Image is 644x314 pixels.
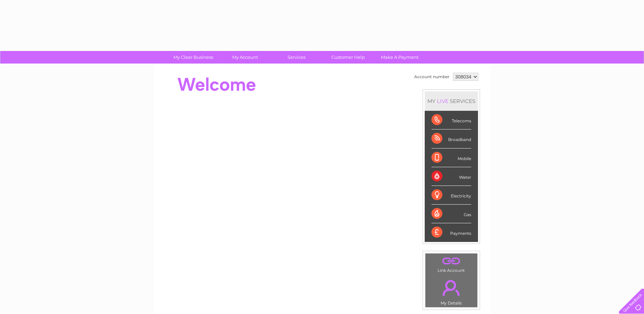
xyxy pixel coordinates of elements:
div: Water [431,167,471,186]
td: Account number [412,71,451,83]
div: Telecoms [431,111,471,129]
div: MY SERVICES [425,91,478,111]
a: My Clear Business [165,51,221,64]
a: . [427,255,476,267]
a: Customer Help [320,51,376,64]
a: Services [269,51,325,64]
div: Broadband [431,129,471,148]
td: Link Account [425,253,478,275]
div: Electricity [431,186,471,205]
div: LIVE [436,98,450,104]
div: Gas [431,205,471,223]
div: Mobile [431,149,471,167]
a: Make A Payment [372,51,428,64]
div: Payments [431,223,471,242]
td: My Details [425,274,478,308]
a: . [427,276,476,300]
a: My Account [217,51,273,64]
